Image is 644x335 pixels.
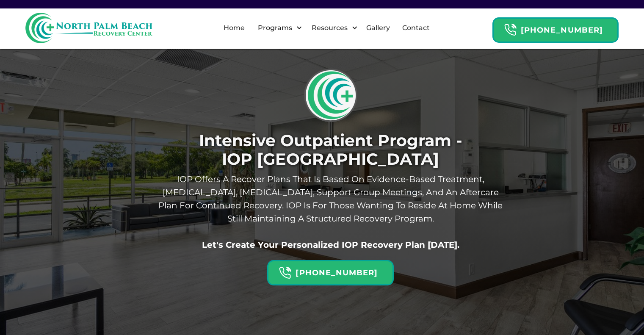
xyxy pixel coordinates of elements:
[304,14,360,42] div: Resources
[504,23,517,36] img: Header Calendar Icons
[202,240,459,250] strong: Let's create your personalized IOP recovery plan [DATE].
[492,13,619,43] a: Header Calendar Icons[PHONE_NUMBER]
[155,173,506,252] p: IOP offers A recover plans that Is Based On evidence-based treatment, [MEDICAL_DATA], [MEDICAL_DA...
[279,266,291,280] img: Header Calendar Icons
[310,23,350,33] div: Resources
[267,256,393,285] a: Header Calendar Icons[PHONE_NUMBER]
[296,268,378,277] strong: [PHONE_NUMBER]
[397,14,435,42] a: Contact
[155,131,506,169] h1: Intensive Outpatient Program - IOP [GEOGRAPHIC_DATA]
[521,25,603,35] strong: [PHONE_NUMBER]
[218,14,250,42] a: Home
[256,23,294,33] div: Programs
[361,14,395,42] a: Gallery
[251,14,304,42] div: Programs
